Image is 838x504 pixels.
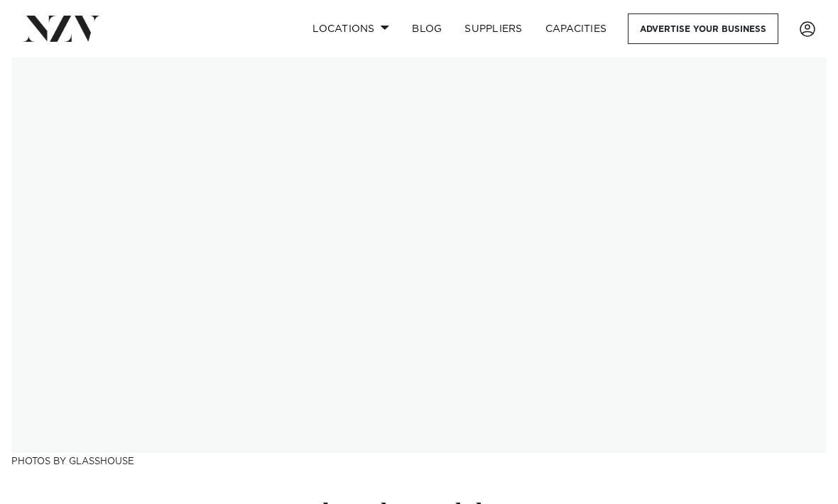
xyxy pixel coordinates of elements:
a: Locations [301,13,401,44]
a: BLOG [401,13,453,44]
h3: Photos by Glasshouse [11,453,827,468]
a: Advertise your business [628,13,778,44]
img: nzv-logo.png [23,16,100,41]
a: SUPPLIERS [453,13,533,44]
a: Capacities [534,13,619,44]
